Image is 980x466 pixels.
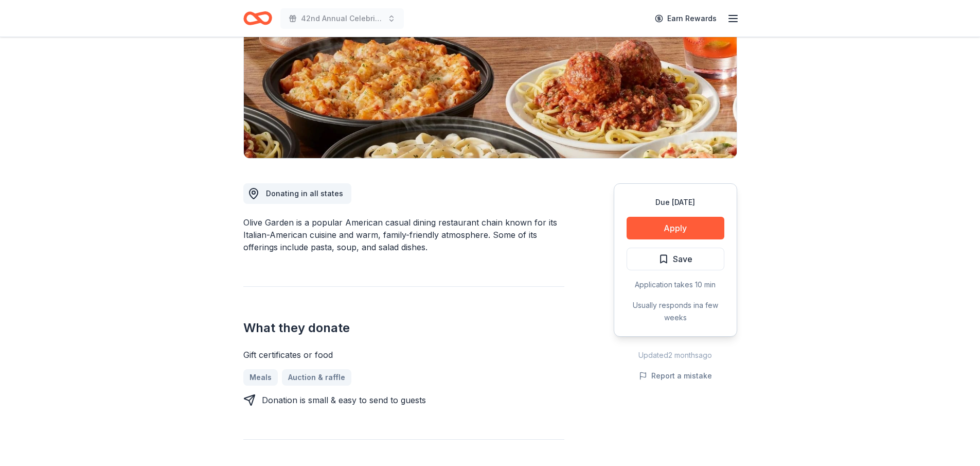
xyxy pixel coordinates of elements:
a: Auction & raffle [282,369,351,386]
div: Application takes 10 min [627,279,724,291]
button: Report a mistake [639,370,712,382]
span: Save [673,252,692,266]
button: Apply [627,217,724,239]
div: Olive Garden is a popular American casual dining restaurant chain known for its Italian-American ... [243,216,564,253]
a: Home [243,6,272,30]
h2: What they donate [243,320,564,336]
div: Usually responds in a few weeks [627,299,724,324]
div: Due [DATE] [627,196,724,209]
button: Save [627,248,724,270]
a: Earn Rewards [649,9,723,28]
span: 42nd Annual Celebrity Waiters Luncheon [301,12,383,25]
div: Gift certificates or food [243,349,564,361]
button: 42nd Annual Celebrity Waiters Luncheon [280,8,404,29]
div: Updated 2 months ago [614,349,737,361]
span: Donating in all states [266,189,343,198]
a: Meals [243,369,278,386]
div: Donation is small & easy to send to guests [262,394,426,406]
